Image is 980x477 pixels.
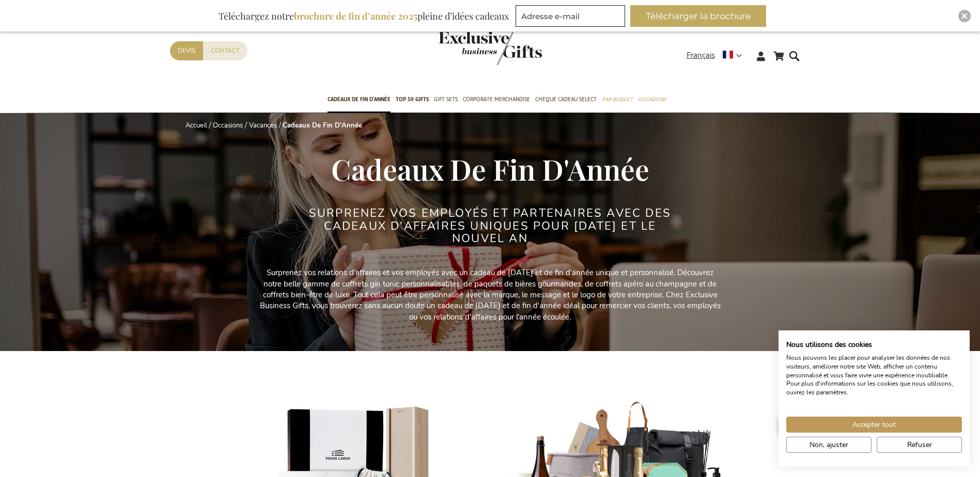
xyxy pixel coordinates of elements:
[439,31,542,65] img: Exclusive Business gifts logo
[907,439,932,450] span: Refuser
[852,419,896,430] span: Accepter tout
[786,417,962,433] button: Accepter tous les cookies
[687,50,715,61] span: Français
[258,267,723,323] p: Surprenez vos relations d'affaires et vos employés avec un cadeau de [DATE] et de fin d'année uni...
[331,150,649,188] span: Cadeaux De Fin D'Année
[638,94,666,105] span: Occasions
[786,437,872,453] button: Ajustez les préférences de cookie
[535,94,597,105] span: Chèque Cadeau Select
[961,13,968,19] img: Close
[463,94,530,105] span: Corporate Merchandise
[170,41,203,60] a: Devis
[283,121,362,130] strong: Cadeaux De Fin D'Année
[687,50,749,61] div: Français
[434,94,458,105] span: Gift Sets
[516,5,625,27] input: Adresse e-mail
[439,31,490,65] a: store logo
[297,207,684,245] h2: Surprenez VOS EMPLOYÉS ET PARTENAIRES avec des cadeaux d'affaires UNIQUES POUR [DATE] ET LE NOUVE...
[396,94,429,105] span: TOP 50 Gifts
[203,41,247,60] a: Contact
[958,10,971,22] div: Close
[328,94,391,105] span: Cadeaux de fin d’année
[249,121,277,130] a: Vacances
[214,5,514,27] div: Téléchargez notre pleine d’idées cadeaux
[213,121,243,130] a: Occasions
[185,121,207,130] a: Accueil
[877,437,962,453] button: Refuser tous les cookies
[810,439,848,450] span: Non, ajuster
[786,340,962,349] h2: Nous utilisons des cookies
[516,5,628,30] form: marketing offers and promotions
[602,94,633,105] span: Par budget
[294,10,417,22] b: brochure de fin d’année 2025
[630,5,766,27] button: Télécharger la brochure
[786,354,962,397] p: Nous pouvons les placer pour analyser les données de nos visiteurs, améliorer notre site Web, aff...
